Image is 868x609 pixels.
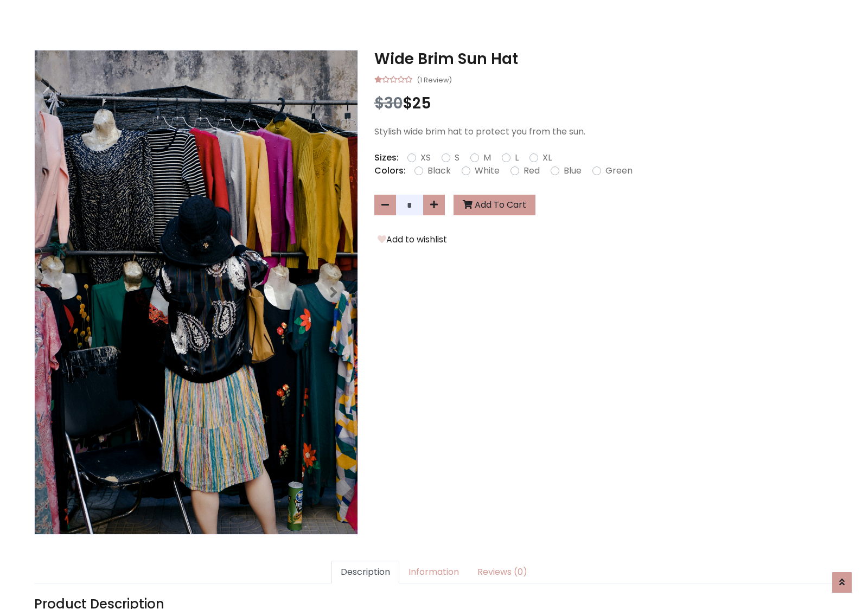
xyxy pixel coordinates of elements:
a: Information [399,561,468,584]
label: Blue [564,164,582,177]
label: Red [524,164,540,177]
span: $30 [374,93,403,114]
button: Add to wishlist [374,233,450,247]
label: Green [605,164,633,177]
a: Reviews (0) [468,561,537,584]
h3: Wide Brim Sun Hat [374,50,834,68]
p: Stylish wide brim hat to protect you from the sun. [374,125,834,138]
img: Image [35,50,358,534]
p: Sizes: [374,151,399,164]
label: XS [420,151,431,164]
label: White [475,164,500,177]
label: L [515,151,519,164]
p: Colors: [374,164,406,177]
label: S [455,151,459,164]
button: Add To Cart [454,195,535,215]
span: 25 [412,93,431,114]
label: M [483,151,491,164]
small: (1 Review) [417,73,452,86]
label: XL [542,151,552,164]
label: Black [427,164,451,177]
a: Description [331,561,399,584]
h3: $ [374,94,834,113]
